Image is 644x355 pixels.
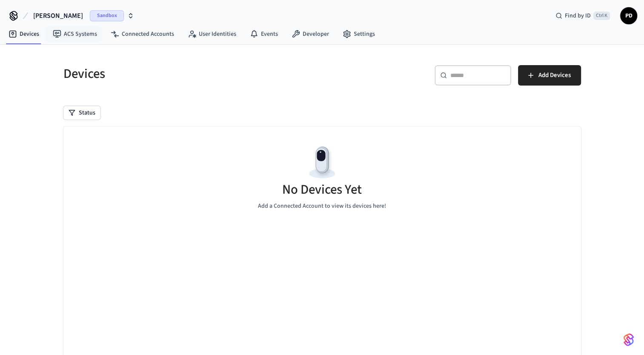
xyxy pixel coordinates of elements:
span: PD [621,8,636,23]
a: Developer [285,26,336,42]
a: Events [243,26,285,42]
button: Status [63,106,100,120]
a: Settings [336,26,382,42]
button: PD [620,7,637,24]
a: Devices [2,26,46,42]
img: SeamLogoGradient.69752ec5.svg [624,333,634,346]
span: Sandbox [90,10,124,21]
h5: Devices [63,65,317,83]
a: User Identities [181,26,243,42]
h5: No Devices Yet [282,181,362,198]
a: Connected Accounts [104,26,181,42]
span: [PERSON_NAME] [33,11,83,21]
button: Add Devices [518,65,581,86]
span: Find by ID [565,11,591,20]
p: Add a Connected Account to view its devices here! [258,202,386,211]
a: ACS Systems [46,26,104,42]
img: Devices Empty State [303,143,341,182]
span: Add Devices [538,70,571,81]
span: Ctrl K [593,11,610,20]
div: Find by IDCtrl K [549,8,617,23]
